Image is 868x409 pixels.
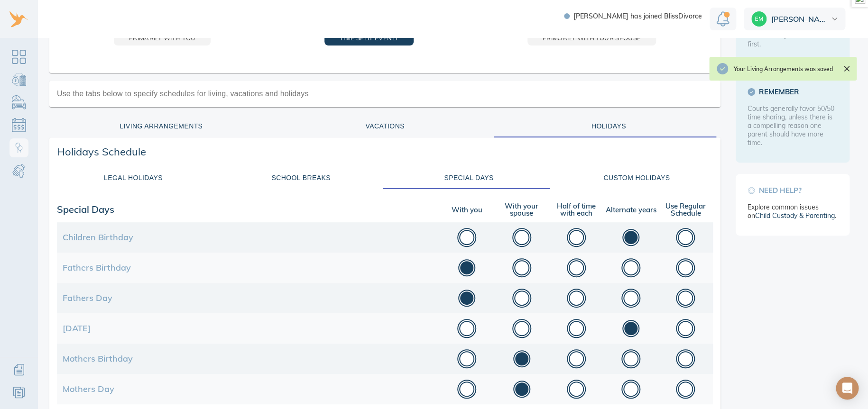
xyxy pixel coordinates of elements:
a: Debts & Obligations [9,116,28,135]
button: Time split evenly [324,30,414,45]
a: Resources [9,383,28,402]
div: Explore common issues on . [748,203,838,220]
a: Child & Spousal Support [9,161,28,180]
span: [PERSON_NAME] has joined BlissDivorce [573,13,702,19]
div: Mothers Birthday [57,349,440,369]
button: Primarily with you [114,30,211,45]
div: Mothers Day [57,379,440,399]
div: Your Living Arrangements was saved [734,62,833,76]
div: With you [440,206,494,213]
div: With your spouse [494,202,549,217]
span: Remember [748,87,838,97]
div: Courts generally favor 50/50 time sharing, unless there is a compelling reason one parent should ... [748,104,838,147]
div: Open Intercom Messenger [836,377,859,400]
a: Dashboard [9,47,28,66]
img: dropdown.svg [831,18,838,20]
a: Additional Information [9,360,28,379]
div: [DATE] [57,318,440,338]
span: Primarily with you [129,33,196,44]
div: Living Arrangements [55,120,268,132]
a: Child Custody & Parenting [755,211,835,220]
div: Use Regular Schedule [658,202,713,217]
div: Special Days [57,205,440,214]
img: dff2eac32212206a637384c23735ece3 [751,11,766,27]
span: Holidays Schedule [57,145,713,159]
span: Time split evenly [340,33,398,44]
div: Half of time with each [549,202,603,217]
div: Children Birthday [57,227,440,247]
div: Fathers Day [57,288,440,308]
div: Fathers Birthday [57,258,440,278]
div: Vacations [279,120,491,132]
button: Close [840,63,853,75]
div: Special Days [391,172,547,184]
div: Custom Holidays [558,172,715,184]
div: School Breaks [223,172,379,184]
span: Need help? [748,186,838,195]
a: Child Custody & Parenting [9,138,28,157]
div: Legal Holidays [55,172,212,184]
img: Notification [716,11,729,27]
div: Holidays [502,120,715,132]
span: Use the tabs below to specify schedules for living, vacations and holidays [57,88,713,100]
a: Personal Possessions [9,93,28,112]
span: [PERSON_NAME] [771,15,829,23]
span: Primarily with your spouse [543,33,641,44]
a: Bank Accounts & Investments [9,70,28,89]
div: Alternate years [603,206,658,213]
button: Primarily with your spouse [527,30,656,45]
